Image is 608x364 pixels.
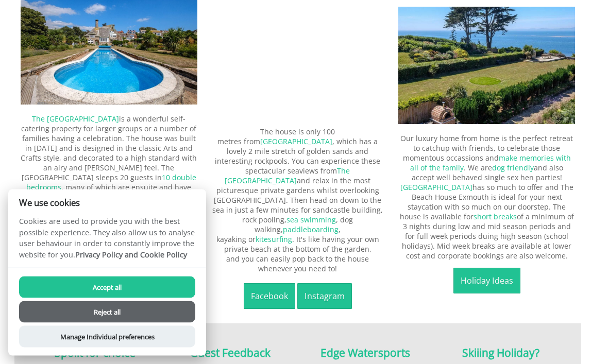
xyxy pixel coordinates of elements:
a: kitesurfing [256,235,292,245]
a: [GEOGRAPHIC_DATA] [400,183,472,193]
a: Facebook [244,284,295,309]
a: make memories with all of the family [410,153,571,173]
a: The [GEOGRAPHIC_DATA] [225,166,350,186]
a: paddleboarding [283,225,339,235]
p: Our luxury home from home is the perfect retreat to catchup with friends, to celebrate those mome... [398,134,575,261]
p: is a wonderful self-catering property for larger groups or a number of families having a celebrat... [21,114,197,241]
a: 10 double bedrooms [26,173,196,193]
img: Beautiful seaviews to Exmouth Beach [398,7,575,125]
p: Cookies are used to provide you with the best possible experience. They also allow us to analyse ... [8,216,206,268]
a: [GEOGRAPHIC_DATA] [260,137,332,147]
a: Privacy Policy and Cookie Policy [75,250,187,259]
h2: We use cookies [8,198,206,207]
a: Instagram [297,284,352,309]
a: Holiday Ideas [453,268,520,294]
a: Guest Feedback [190,346,271,360]
a: short breaks [474,212,517,222]
p: The house is only 100 metres from , which has a lovely 2 mile stretch of golden sands and interes... [210,127,386,309]
a: Skiiing Holiday? [462,346,539,360]
a: sea swimming [286,215,336,225]
button: Manage Individual preferences [19,326,195,348]
button: Accept all [19,276,195,298]
a: dog friendly [492,163,534,173]
a: Edge Watersports [320,346,410,360]
button: Reject all [19,301,195,323]
a: The [GEOGRAPHIC_DATA] [32,114,119,124]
